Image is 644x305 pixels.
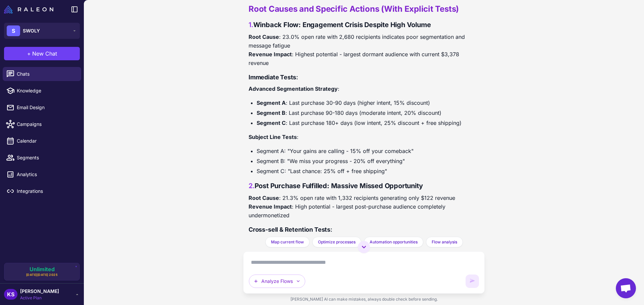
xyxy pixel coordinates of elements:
button: Map current flow [265,237,310,247]
a: Segments [3,151,81,165]
span: Unlimited [30,266,55,272]
strong: Revenue Impact [249,203,292,210]
h3: 2. [249,181,479,191]
span: Flow analysis [432,239,457,245]
a: Campaigns [3,117,81,131]
a: Knowledge [3,84,81,98]
a: Integrations [3,184,81,198]
span: Analytics [17,171,76,178]
a: Analytics [3,167,81,181]
span: Calendar [17,137,76,145]
h4: : [249,73,479,82]
div: Open chat [616,278,636,298]
p: : 23.0% open rate with 2,680 recipients indicates poor segmentation and message fatigue : Highest... [249,32,479,67]
span: SWOLY [23,27,40,34]
div: S [7,25,20,36]
strong: Post Purchase Fulfilled: Massive Missed Opportunity [255,182,423,190]
li: Segment B: "We miss your progress - 20% off everything" [257,157,479,165]
button: Automation opportunities [364,237,423,247]
span: Segments [17,154,76,161]
strong: Revenue Impact [249,51,292,58]
a: Calendar [3,134,81,148]
button: Analyze Flows [249,275,305,288]
li: : Last purchase 30-90 days (higher intent, 15% discount) [257,98,479,107]
span: New Chat [32,50,57,58]
p: : [249,84,479,93]
p: : [249,133,479,141]
strong: Segment C [257,120,286,126]
li: Segment C: "Last chance: 25% off + free shipping" [257,167,479,175]
h2: Root Causes and Specific Actions (With Explicit Tests) [249,4,479,14]
button: SSWOLY [4,23,80,39]
img: Raleon Logo [4,5,53,13]
span: Automation opportunities [370,239,418,245]
strong: Advanced Segmentation Strategy [249,85,338,92]
span: + [27,50,31,58]
strong: Root Cause [249,195,279,201]
span: Knowledge [17,87,76,94]
strong: Winback Flow: Engagement Crisis Despite High Volume [253,21,431,29]
button: Optimize processes [312,237,361,247]
span: Optimize processes [318,239,356,245]
span: [DATE][DATE] 2025 [26,273,58,277]
li: : Last purchase 90-180 days (moderate intent, 20% discount) [257,108,479,117]
span: Integrations [17,187,76,195]
strong: Cross-sell & Retention Tests [249,226,330,233]
strong: Subject Line Tests [249,134,297,140]
a: Chats [3,67,81,81]
li: : Last purchase 180+ days (low intent, 25% discount + free shipping) [257,119,479,127]
button: Flow analysis [426,237,463,247]
p: : [249,237,479,245]
div: [PERSON_NAME] AI can make mistakes, always double check before sending. [243,294,485,305]
a: Raleon Logo [4,5,56,13]
span: Active Plan [20,295,59,301]
span: Map current flow [271,239,304,245]
span: Chats [17,70,76,78]
a: Email Design [3,100,81,115]
li: Segment A: "Your gains are calling - 15% off your comeback" [257,147,479,155]
p: : 21.3% open rate with 1,332 recipients generating only $122 revenue : High potential - largest p... [249,194,479,220]
span: Email Design [17,104,76,111]
span: [PERSON_NAME] [20,288,59,295]
strong: Immediate Tests [249,74,296,81]
button: +New Chat [4,47,80,60]
h3: 1. [249,20,479,30]
strong: Segment B [257,109,285,116]
strong: Root Cause [249,33,279,40]
h4: : [249,225,479,234]
strong: Segment A [257,99,286,106]
span: Campaigns [17,121,76,128]
div: KS [4,289,17,300]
